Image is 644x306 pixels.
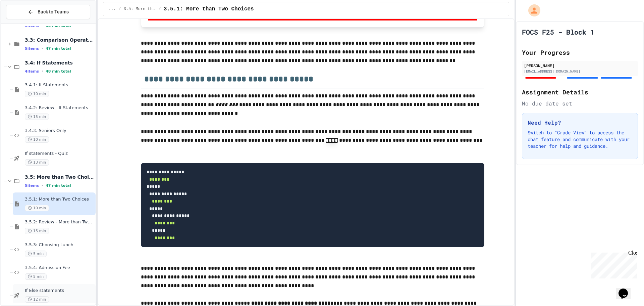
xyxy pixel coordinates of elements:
[25,159,49,166] span: 13 min
[522,27,594,37] h1: FOCS F25 - Block 1
[25,242,94,248] span: 3.5.3: Choosing Lunch
[42,183,43,188] span: •
[25,174,94,180] span: 3.5: More than Two Choices
[6,5,90,19] button: Back to Teams
[46,183,71,188] span: 47 min total
[25,219,94,225] span: 3.5.2: Review - More than Two Choices
[25,196,94,202] span: 3.5.1: More than Two Choices
[3,3,46,43] div: Chat with us now!Close
[25,128,94,134] span: 3.4.3: Seniors Only
[616,279,637,299] iframe: chat widget
[25,46,39,51] span: 5 items
[25,288,94,294] span: If Else statements
[25,82,94,88] span: 3.4.1: If Statements
[524,62,636,69] div: [PERSON_NAME]
[522,99,638,107] div: No due date set
[42,69,43,74] span: •
[521,3,542,18] div: My Account
[522,87,638,97] h2: Assignment Details
[42,46,43,51] span: •
[25,151,94,157] span: If statements - Quiz
[118,6,121,12] span: /
[25,91,49,97] span: 10 min
[46,46,71,51] span: 47 min total
[46,69,71,74] span: 48 min total
[522,48,638,57] h2: Your Progress
[524,69,636,74] div: [EMAIL_ADDRESS][DOMAIN_NAME]
[528,119,632,127] h3: Need Help?
[25,205,49,211] span: 10 min
[109,6,116,12] span: ...
[25,251,47,257] span: 5 min
[164,5,254,13] span: 3.5.1: More than Two Choices
[25,37,94,43] span: 3.3: Comparison Operators
[25,60,94,66] span: 3.4: If Statements
[25,105,94,111] span: 3.4.2: Review - If Statements
[25,296,49,303] span: 12 min
[25,69,39,74] span: 4 items
[25,228,49,234] span: 15 min
[25,183,39,188] span: 5 items
[588,250,637,278] iframe: chat widget
[159,6,161,12] span: /
[124,6,156,12] span: 3.5: More than Two Choices
[38,8,69,15] span: Back to Teams
[25,114,49,120] span: 15 min
[25,265,94,271] span: 3.5.4: Admission Fee
[528,129,632,149] p: Switch to "Grade View" to access the chat feature and communicate with your teacher for help and ...
[25,136,49,143] span: 10 min
[25,273,47,280] span: 5 min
